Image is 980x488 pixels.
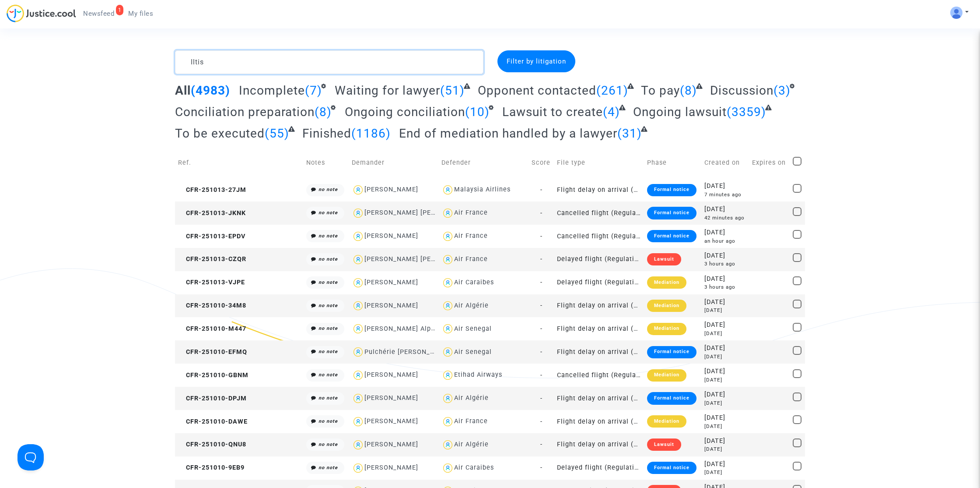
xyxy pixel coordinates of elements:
[554,225,644,248] td: Cancelled flight (Regulation EC 261/2004)
[349,147,438,178] td: Demander
[454,394,489,402] div: Air Algérie
[704,297,746,307] div: [DATE]
[554,147,644,178] td: File type
[554,364,644,387] td: Cancelled flight (Regulation EC 261/2004)
[540,302,542,309] span: -
[704,251,746,261] div: [DATE]
[441,276,454,289] img: icon-user.svg
[352,392,364,405] img: icon-user.svg
[540,325,542,332] span: -
[178,418,248,425] span: CFR-251010-DAWE
[83,10,114,18] span: Newsfeed
[178,186,246,194] span: CFR-251013-27JM
[554,178,644,202] td: Flight delay on arrival (outside of EU - Montreal Convention)
[644,147,701,178] td: Phase
[596,83,628,98] span: (261)
[265,126,289,141] span: (55)
[116,5,124,15] div: 1
[318,418,338,424] i: no note
[727,105,766,119] span: (3359)
[441,415,454,428] img: icon-user.svg
[239,83,305,98] span: Incomplete
[441,207,454,219] img: icon-user.svg
[318,465,338,470] i: no note
[633,105,727,119] span: Ongoing lawsuit
[441,300,454,312] img: icon-user.svg
[121,7,160,20] a: My files
[178,325,246,332] span: CFR-251010-M447
[441,184,454,196] img: icon-user.svg
[364,417,418,425] div: [PERSON_NAME]
[303,147,349,178] td: Notes
[351,126,391,141] span: (1186)
[502,105,603,119] span: Lawsuit to create
[454,209,488,216] div: Air France
[352,184,364,196] img: icon-user.svg
[7,4,76,22] img: jc-logo.svg
[950,7,962,19] img: ALV-UjV5hOg1DK_6VpdGyI3GiCsbYcKFqGYcyigr7taMTixGzq57m2O-mEoJuuWBlO_HCk8JQ1zztKhP13phCubDFpGEbboIp...
[352,230,364,243] img: icon-user.svg
[175,126,265,141] span: To be executed
[318,233,338,239] i: no note
[178,302,246,309] span: CFR-251010-34M8
[352,462,364,474] img: icon-user.svg
[318,442,338,447] i: no note
[364,255,474,263] div: [PERSON_NAME] [PERSON_NAME]
[554,387,644,410] td: Flight delay on arrival (outside of EU - Montreal Convention)
[318,279,338,285] i: no note
[478,83,596,98] span: Opponent contacted
[454,232,488,240] div: Air France
[454,325,492,332] div: Air Senegal
[647,369,686,382] div: Mediation
[704,436,746,446] div: [DATE]
[364,279,418,286] div: [PERSON_NAME]
[178,255,246,263] span: CFR-251013-CZQR
[178,279,245,286] span: CFR-251013-VJPE
[540,441,542,448] span: -
[364,325,477,332] div: [PERSON_NAME] Alpha Mamoudou
[540,348,542,356] span: -
[454,348,492,356] div: Air Senegal
[352,276,364,289] img: icon-user.svg
[554,433,644,456] td: Flight delay on arrival (outside of EU - Montreal Convention)
[345,105,465,119] span: Ongoing conciliation
[554,456,644,480] td: Delayed flight (Regulation EC 261/2004)
[441,253,454,266] img: icon-user.svg
[175,147,303,178] td: Ref.
[352,438,364,451] img: icon-user.svg
[76,7,121,20] a: 1Newsfeed
[528,147,554,178] td: Score
[704,367,746,376] div: [DATE]
[454,186,511,193] div: Malaysia Airlines
[440,83,465,98] span: (51)
[17,444,44,470] iframe: Help Scout Beacon - Open
[704,343,746,353] div: [DATE]
[704,214,746,222] div: 42 minutes ago
[441,438,454,451] img: icon-user.svg
[454,441,489,448] div: Air Algérie
[647,323,686,335] div: Mediation
[364,186,418,193] div: [PERSON_NAME]
[454,417,488,425] div: Air France
[364,394,418,402] div: [PERSON_NAME]
[318,187,338,192] i: no note
[704,460,746,469] div: [DATE]
[175,83,191,98] span: All
[465,105,490,119] span: (10)
[647,462,696,474] div: Formal notice
[704,181,746,191] div: [DATE]
[647,392,696,404] div: Formal notice
[704,376,746,384] div: [DATE]
[540,233,542,240] span: -
[335,83,440,98] span: Waiting for lawyer
[773,83,791,98] span: (3)
[540,395,542,402] span: -
[318,349,338,354] i: no note
[175,105,315,119] span: Conciliation preparation
[352,415,364,428] img: icon-user.svg
[441,230,454,243] img: icon-user.svg
[749,147,790,178] td: Expires on
[710,83,773,98] span: Discussion
[647,253,681,265] div: Lawsuit
[647,300,686,312] div: Mediation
